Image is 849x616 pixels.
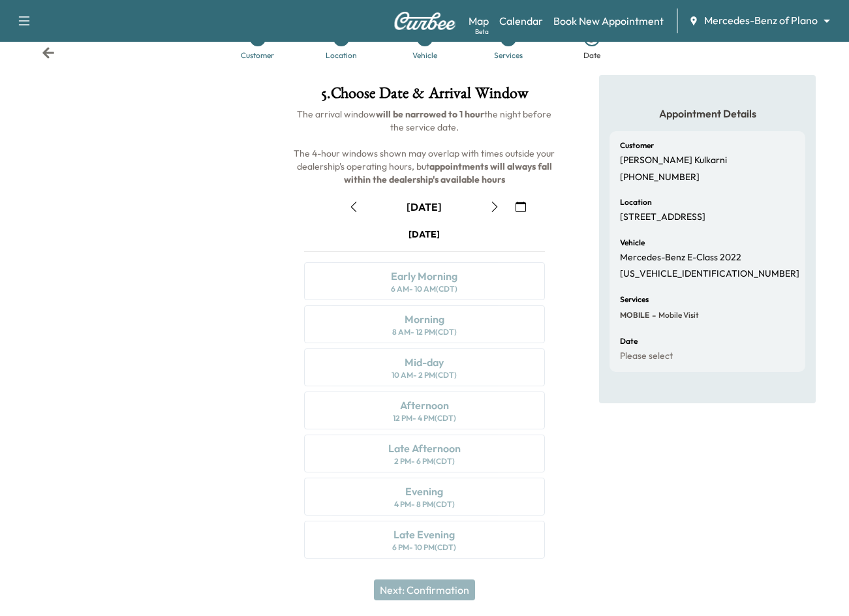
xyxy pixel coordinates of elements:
[620,337,638,345] h6: Date
[620,239,645,247] h6: Vehicle
[620,252,741,264] p: Mercedes-Benz E-Class 2022
[344,161,554,185] b: appointments will always fall within the dealership's available hours
[704,13,818,28] span: Mercedes-Benz of Plano
[553,13,664,29] a: Book New Appointment
[376,108,484,120] b: will be narrowed to 1 hour
[620,198,652,206] h6: Location
[326,52,357,59] div: Location
[499,13,543,29] a: Calendar
[469,13,489,29] a: MapBeta
[494,52,523,59] div: Services
[475,27,489,37] div: Beta
[583,52,600,59] div: Date
[294,85,556,108] h1: 5 . Choose Date & Arrival Window
[620,296,649,303] h6: Services
[620,142,654,149] h6: Customer
[620,211,705,223] p: [STREET_ADDRESS]
[407,200,442,214] div: [DATE]
[656,310,699,320] span: Mobile Visit
[620,172,700,183] p: [PHONE_NUMBER]
[620,350,673,362] p: Please select
[610,106,805,121] h5: Appointment Details
[620,268,799,280] p: [US_VEHICLE_IDENTIFICATION_NUMBER]
[412,52,437,59] div: Vehicle
[620,155,727,166] p: [PERSON_NAME] Kulkarni
[42,46,55,59] div: Back
[620,310,649,320] span: MOBILE
[649,309,656,322] span: -
[241,52,274,59] div: Customer
[409,228,440,241] div: [DATE]
[394,12,456,30] img: Curbee Logo
[294,108,557,185] span: The arrival window the night before the service date. The 4-hour windows shown may overlap with t...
